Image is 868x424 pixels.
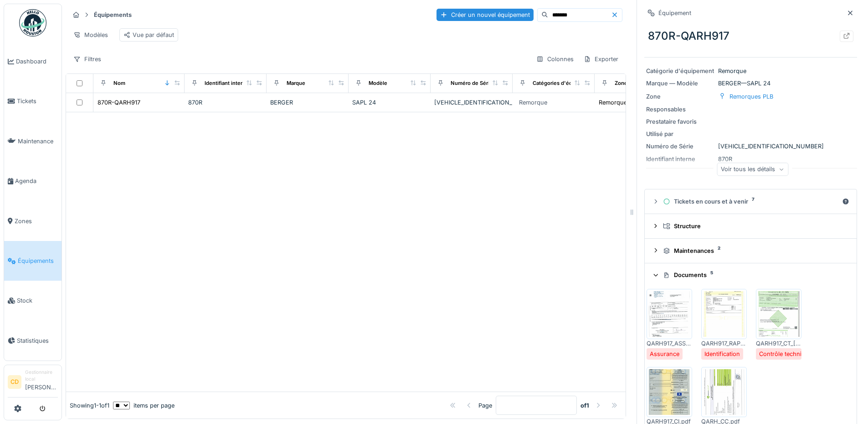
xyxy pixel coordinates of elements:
[8,369,58,398] a: CD Gestionnaire local[PERSON_NAME]
[646,105,714,114] div: Responsables
[25,369,58,395] li: [PERSON_NAME]
[658,9,691,17] div: Équipement
[17,296,58,305] span: Stock
[69,52,105,66] div: Filtres
[69,28,112,42] div: Modèles
[4,42,62,81] a: Dashboard
[205,79,249,87] div: Identifiant interne
[17,336,58,345] span: Statistiques
[113,79,125,87] div: Nom
[663,271,846,279] div: Documents
[4,321,62,361] a: Statistiques
[70,401,109,410] div: Showing 1 - 1 of 1
[90,10,135,19] strong: Équipements
[648,193,853,210] summary: Tickets en cours et à venir7
[113,401,175,410] div: items per page
[717,162,788,176] div: Voir tous les détails
[580,401,589,410] strong: of 1
[646,67,855,75] div: Remorque
[701,339,747,348] div: QARH917_RAPPORT.pdf
[16,57,58,66] span: Dashboard
[352,98,427,107] div: SAPL 24
[599,98,642,107] div: Remorques PLB
[19,9,46,37] img: Badge_color-CXgf-gQk.svg
[649,291,690,337] img: 0jrisn57oivnkd41ityasnjfit49
[4,81,62,121] a: Tickets
[615,79,627,87] div: Zone
[646,155,855,163] div: 870R
[646,130,714,138] div: Utilisé par
[646,142,714,151] div: Numéro de Série
[648,218,853,235] summary: Structure
[4,201,62,241] a: Zones
[648,267,853,284] summary: Documents5
[437,9,534,21] div: Créer un nouvel équipement
[478,401,492,410] div: Page
[650,350,679,358] div: Assurance
[18,256,58,265] span: Équipements
[123,31,174,39] div: Vue par défaut
[18,137,58,146] span: Maintenance
[646,155,714,163] div: Identifiant interne
[580,52,622,66] div: Exporter
[646,142,855,151] div: [VEHICLE_IDENTIFICATION_NUMBER]
[758,291,799,337] img: 1zco4zhlvr2bj8ythpjz6ce6365d
[287,79,305,87] div: Marque
[4,161,62,201] a: Agenda
[704,369,745,415] img: egn2u19yg4nf1t5wq9iigkx9idrm
[646,79,714,88] div: Marque — Modèle
[98,98,140,107] div: 870R-QARH917
[646,92,714,101] div: Zone
[4,241,62,281] a: Équipements
[644,24,857,48] div: 870R-QARH917
[4,281,62,320] a: Stock
[663,246,846,255] div: Maintenances
[663,222,846,230] div: Structure
[646,117,714,126] div: Prestataire favoris
[646,79,855,88] div: BERGER — SAPL 24
[646,67,714,75] div: Catégorie d'équipement
[25,369,58,383] div: Gestionnaire local
[704,291,745,337] img: 448bf1kk6l3t4hvia5lxxhzurbb1
[519,98,547,107] div: Remorque
[729,92,773,101] div: Remorques PLB
[434,98,509,107] div: [VEHICLE_IDENTIFICATION_NUMBER]
[649,369,690,415] img: tn7odpq7qv1wnmd452um6i8bev39
[648,242,853,259] summary: Maintenances2
[15,217,58,225] span: Zones
[451,79,493,87] div: Numéro de Série
[188,98,263,107] div: 870R
[759,350,812,358] div: Contrôle technique
[663,197,838,206] div: Tickets en cours et à venir
[17,97,58,105] span: Tickets
[756,339,801,348] div: QARH917_CT_[DATE].pdf
[704,350,740,358] div: Identification
[647,339,692,348] div: QARH917_ASS_[DATE].pdf
[8,375,21,389] li: CD
[4,121,62,161] a: Maintenance
[532,52,578,66] div: Colonnes
[533,79,596,87] div: Catégories d'équipement
[15,177,58,185] span: Agenda
[369,79,387,87] div: Modèle
[270,98,345,107] div: BERGER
